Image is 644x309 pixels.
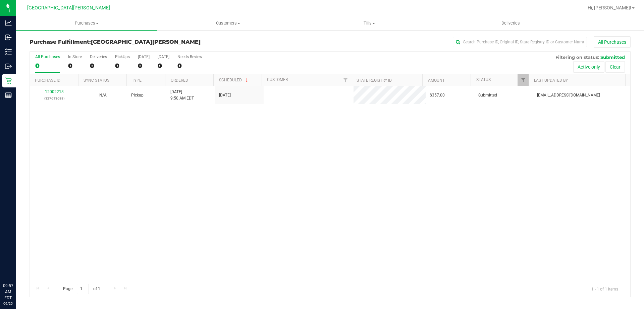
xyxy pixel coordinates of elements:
div: 0 [177,62,202,70]
span: Submitted [600,54,625,60]
a: Filter [340,74,351,86]
div: [DATE] [138,54,150,59]
div: Needs Review [177,54,202,59]
span: Deliveries [492,20,529,26]
a: Purchase ID [35,78,60,83]
iframe: Resource center [7,255,27,275]
span: [DATE] [219,92,231,99]
button: N/A [99,92,107,99]
span: Filtering on status: [555,54,599,60]
span: Submitted [478,92,497,99]
div: [DATE] [158,54,169,59]
span: [GEOGRAPHIC_DATA][PERSON_NAME] [27,5,110,11]
a: Scheduled [219,78,250,82]
inline-svg: Retail [5,77,12,84]
span: $357.00 [430,92,445,99]
inline-svg: Inbound [5,34,12,41]
span: Customers [158,20,298,26]
div: Deliveries [90,54,107,59]
a: Type [132,78,142,83]
span: Tills [299,20,439,26]
div: 0 [158,62,169,70]
a: Deliveries [440,16,581,30]
button: Clear [605,61,625,73]
span: 1 - 1 of 1 items [586,284,624,294]
span: Hi, [PERSON_NAME]! [588,5,631,10]
a: 12002218 [45,89,64,94]
span: Pickup [131,92,144,99]
div: 0 [90,62,107,70]
p: 09:57 AM EDT [3,283,13,301]
inline-svg: Outbound [5,63,12,70]
div: 0 [115,62,130,70]
a: State Registry ID [357,78,392,83]
div: 0 [68,62,82,70]
inline-svg: Reports [5,92,12,99]
h3: Purchase Fulfillment: [30,39,230,45]
span: Purchases [16,20,157,26]
div: 0 [35,62,60,70]
p: 09/25 [3,301,13,306]
a: Status [476,77,491,82]
a: Last Updated By [534,78,568,83]
button: Active only [573,61,604,73]
span: [GEOGRAPHIC_DATA][PERSON_NAME] [91,39,201,45]
button: All Purchases [594,36,631,48]
span: Not Applicable [99,93,107,98]
a: Customer [267,77,288,82]
span: [EMAIL_ADDRESS][DOMAIN_NAME] [537,92,600,99]
a: Tills [299,16,440,30]
div: PickUps [115,54,130,59]
input: 1 [77,284,89,294]
div: All Purchases [35,54,60,59]
inline-svg: Analytics [5,20,12,26]
a: Filter [518,74,529,86]
p: (327613688) [34,95,74,102]
a: Ordered [171,78,188,83]
a: Purchases [16,16,157,30]
div: In Store [68,54,82,59]
a: Customers [157,16,299,30]
a: Amount [428,78,445,83]
a: Sync Status [84,78,109,83]
span: [DATE] 9:50 AM EDT [170,89,194,102]
div: 0 [138,62,150,70]
span: Page of 1 [57,284,106,294]
input: Search Purchase ID, Original ID, State Registry ID or Customer Name... [453,37,587,47]
inline-svg: Inventory [5,48,12,55]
